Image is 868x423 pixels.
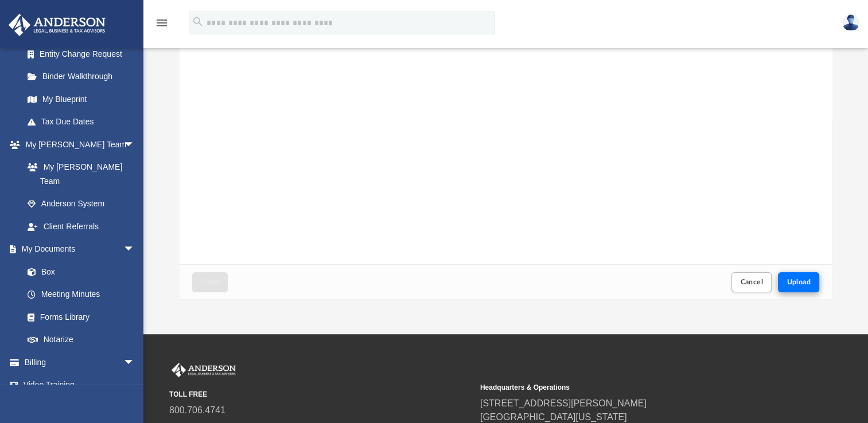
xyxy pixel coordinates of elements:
[16,42,152,65] a: Entity Change Request
[778,272,819,292] button: Upload
[8,238,146,261] a: My Documentsarrow_drop_down
[192,15,204,28] i: search
[16,65,152,88] a: Binder Walkthrough
[740,279,763,285] span: Cancel
[123,133,146,156] span: arrow_drop_down
[731,272,772,292] button: Cancel
[8,133,146,156] a: My [PERSON_NAME] Teamarrow_drop_down
[787,279,811,285] span: Upload
[192,272,228,292] button: Close
[123,238,146,261] span: arrow_drop_down
[16,328,146,351] a: Notarize
[169,363,238,378] img: Anderson Advisors Platinum Portal
[16,215,146,238] a: Client Referrals
[16,88,146,111] a: My Blueprint
[16,283,146,306] a: Meeting Minutes
[123,351,146,374] span: arrow_drop_down
[5,14,109,36] img: Anderson Advisors Platinum Portal
[169,389,472,399] small: TOLL FREE
[16,156,141,193] a: My [PERSON_NAME] Team
[480,412,627,422] a: [GEOGRAPHIC_DATA][US_STATE]
[8,374,146,397] a: Video Training
[16,305,141,328] a: Forms Library
[169,405,225,415] a: 800.706.4741
[201,279,219,285] span: Close
[16,111,152,134] a: Tax Due Dates
[16,260,141,283] a: Box
[16,193,146,216] a: Anderson System
[480,382,783,393] small: Headquarters & Operations
[8,351,152,374] a: Billingarrow_drop_down
[155,22,169,30] a: menu
[480,398,647,408] a: [STREET_ADDRESS][PERSON_NAME]
[842,14,859,31] img: User Pic
[155,16,169,30] i: menu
